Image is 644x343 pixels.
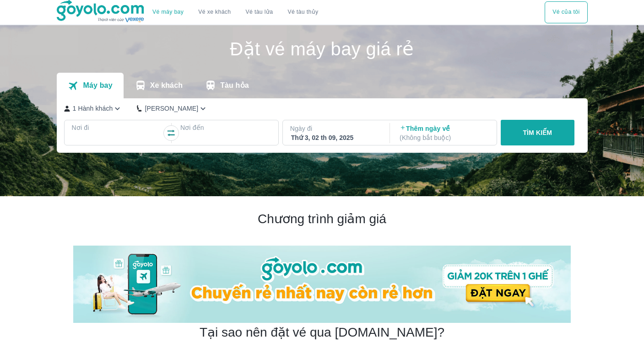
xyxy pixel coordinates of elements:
div: choose transportation mode [545,1,587,23]
p: Tàu hỏa [220,81,249,90]
p: Nơi đi [72,123,162,132]
button: Vé của tôi [545,1,587,23]
button: TÌM KIẾM [501,120,574,145]
button: Vé tàu thủy [280,1,325,23]
img: banner-home [73,246,571,323]
div: Thứ 3, 02 th 09, 2025 [291,133,380,142]
p: Ngày đi [290,124,381,133]
p: Nơi đến [180,123,271,132]
p: Thêm ngày về [400,124,488,142]
div: transportation tabs [57,73,260,98]
p: Máy bay [83,81,112,90]
h2: Chương trình giảm giá [73,211,571,227]
div: choose transportation mode [145,1,325,23]
p: TÌM KIẾM [523,128,552,137]
h1: Đặt vé máy bay giá rẻ [57,40,588,58]
a: Vé tàu lửa [238,1,281,23]
a: Vé máy bay [152,9,184,16]
p: ( Không bắt buộc ) [400,133,488,142]
p: [PERSON_NAME] [145,104,198,113]
button: 1 Hành khách [64,104,123,113]
p: 1 Hành khách [73,104,113,113]
p: Xe khách [150,81,183,90]
h2: Tại sao nên đặt vé qua [DOMAIN_NAME]? [200,324,444,341]
button: [PERSON_NAME] [137,104,208,113]
a: Vé xe khách [198,9,231,16]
